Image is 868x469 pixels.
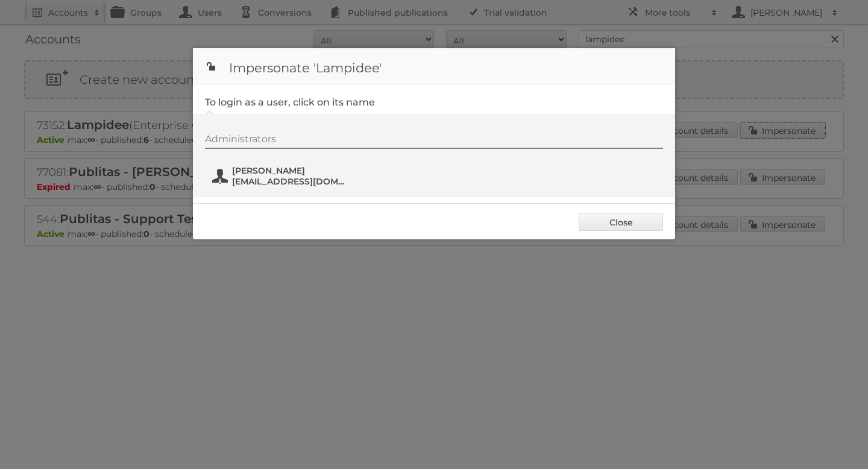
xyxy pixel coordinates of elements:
[205,96,375,108] legend: To login as a user, click on its name
[205,133,663,149] div: Administrators
[232,165,349,176] span: [PERSON_NAME]
[193,48,675,84] h1: Impersonate 'Lampidee'
[579,213,663,231] a: Close
[232,176,349,187] span: [EMAIL_ADDRESS][DOMAIN_NAME]
[211,164,353,188] button: [PERSON_NAME] [EMAIL_ADDRESS][DOMAIN_NAME]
